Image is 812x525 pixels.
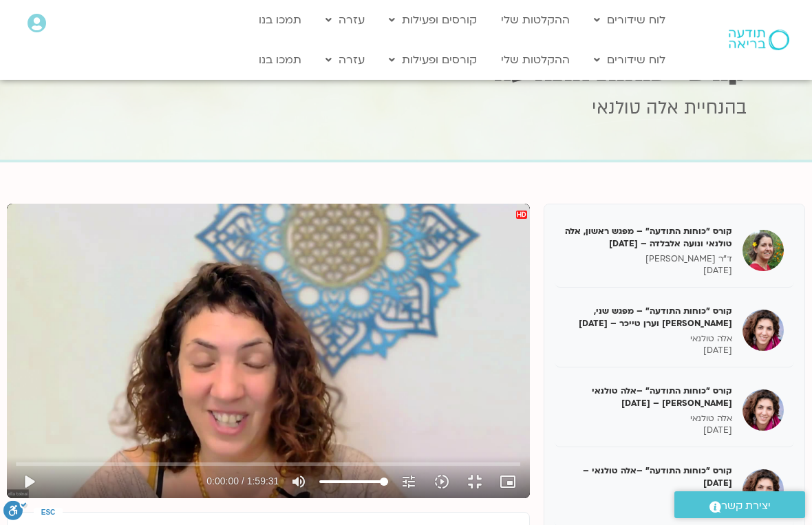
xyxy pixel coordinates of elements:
a: יצירת קשר [674,491,805,518]
a: עזרה [319,47,372,73]
a: תמכו בנו [252,47,308,73]
a: תמכו בנו [252,7,308,33]
p: אלה טולנאי [565,413,732,425]
h5: קורס "כוחות התודעה" –אלה טולנאי – [DATE] [565,464,732,489]
img: קורס "כוחות התודעה" –אלה טולנאי ומירה רגב – 27/05/25 [742,389,784,431]
p: [DATE] [565,345,732,356]
p: [DATE] [565,425,732,436]
p: אלה טולנאי [565,493,732,504]
a: ההקלטות שלי [494,47,577,73]
a: ההקלטות שלי [494,7,577,33]
span: יצירת קשר [721,497,771,515]
p: אלה טולנאי [565,333,732,345]
a: לוח שידורים [587,47,672,73]
a: לוח שידורים [587,7,672,33]
span: בהנחיית [684,96,747,120]
a: קורסים ופעילות [382,47,484,73]
img: קורס "כוחות התודעה" – מפגש ראשון, אלה טולנאי ונועה אלבלדה – 13/05/25 [742,230,784,271]
img: תודעה בריאה [729,30,789,50]
img: קורס "כוחות התודעה" – מפגש שני, אלה טולנאי וערן טייכר – 20/05/25 [742,310,784,351]
h5: קורס "כוחות התודעה" – מפגש ראשון, אלה טולנאי ונועה אלבלדה – [DATE] [565,225,732,250]
a: עזרה [319,7,372,33]
img: קורס "כוחות התודעה" –אלה טולנאי – 03/06/25 [742,469,784,511]
p: [DATE] [565,504,732,516]
h5: קורס "כוחות התודעה" – מפגש שני, [PERSON_NAME] וערן טייכר – [DATE] [565,305,732,330]
p: [DATE] [565,265,732,277]
p: ד"ר [PERSON_NAME] [565,253,732,265]
a: קורסים ופעילות [382,7,484,33]
h5: קורס "כוחות התודעה" –אלה טולנאי [PERSON_NAME] – [DATE] [565,385,732,409]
